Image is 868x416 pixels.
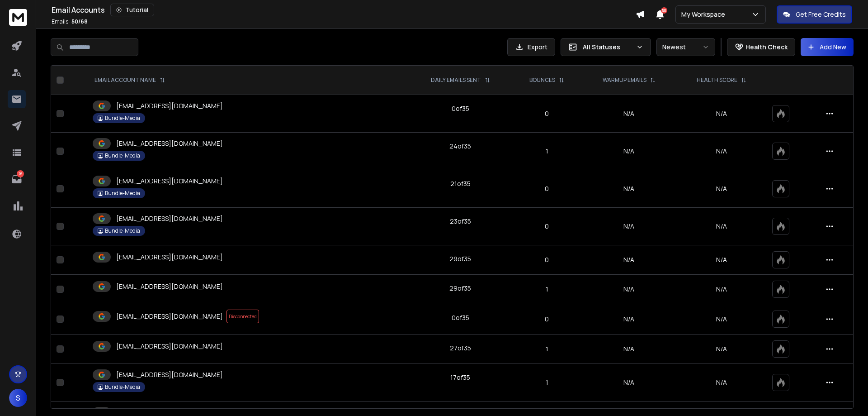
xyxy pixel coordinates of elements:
[682,109,761,118] p: N/A
[581,208,676,245] td: N/A
[116,253,223,262] p: [EMAIL_ADDRESS][DOMAIN_NAME]
[682,344,761,354] p: N/A
[450,217,471,226] div: 23 of 35
[452,313,469,322] div: 0 of 35
[682,285,761,294] p: N/A
[105,190,140,197] p: Bundle-Media
[105,115,140,122] p: Bundle-Media
[116,370,223,379] p: [EMAIL_ADDRESS][DOMAIN_NAME]
[94,77,165,84] div: EMAIL ACCOUNT NAME
[449,284,471,293] div: 29 of 35
[727,38,795,56] button: Health Check
[9,389,27,407] button: S
[52,18,88,25] p: Emails :
[105,383,140,391] p: Bundle-Media
[581,335,676,364] td: N/A
[581,133,676,170] td: N/A
[656,38,715,56] button: Newest
[105,227,140,234] p: Bundle-Media
[17,170,24,177] p: 76
[110,4,154,16] button: Tutorial
[518,222,576,231] p: 0
[581,304,676,335] td: N/A
[518,109,576,118] p: 0
[682,222,761,231] p: N/A
[226,310,259,323] span: Disconnected
[529,77,555,84] p: BOUNCES
[581,170,676,208] td: N/A
[116,139,223,148] p: [EMAIL_ADDRESS][DOMAIN_NAME]
[796,10,846,19] p: Get Free Credits
[697,77,737,84] p: HEALTH SCORE
[105,152,140,159] p: Bundle-Media
[583,43,632,52] p: All Statuses
[507,38,555,56] button: Export
[518,315,576,324] p: 0
[518,378,576,387] p: 1
[116,177,223,186] p: [EMAIL_ADDRESS][DOMAIN_NAME]
[518,285,576,294] p: 1
[518,184,576,193] p: 0
[682,378,761,387] p: N/A
[52,4,636,16] div: Email Accounts
[518,344,576,354] p: 1
[116,342,223,351] p: [EMAIL_ADDRESS][DOMAIN_NAME]
[449,254,471,263] div: 29 of 35
[450,179,471,188] div: 21 of 35
[581,364,676,402] td: N/A
[71,18,88,25] span: 50 / 68
[116,214,223,223] p: [EMAIL_ADDRESS][DOMAIN_NAME]
[431,77,481,84] p: DAILY EMAILS SENT
[116,101,223,110] p: [EMAIL_ADDRESS][DOMAIN_NAME]
[581,245,676,275] td: N/A
[801,38,854,56] button: Add New
[682,315,761,324] p: N/A
[116,282,223,291] p: [EMAIL_ADDRESS][DOMAIN_NAME]
[603,77,646,84] p: WARMUP EMAILS
[682,184,761,193] p: N/A
[581,95,676,133] td: N/A
[682,255,761,264] p: N/A
[449,142,471,151] div: 24 of 35
[581,275,676,304] td: N/A
[682,147,761,156] p: N/A
[450,344,471,353] div: 27 of 35
[661,7,667,14] span: 50
[681,10,729,19] p: My Workspace
[450,373,470,382] div: 17 of 35
[518,147,576,156] p: 1
[777,5,852,24] button: Get Free Credits
[745,43,788,52] p: Health Check
[116,312,223,321] p: [EMAIL_ADDRESS][DOMAIN_NAME]
[518,255,576,264] p: 0
[452,104,469,113] div: 0 of 35
[8,170,26,188] a: 76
